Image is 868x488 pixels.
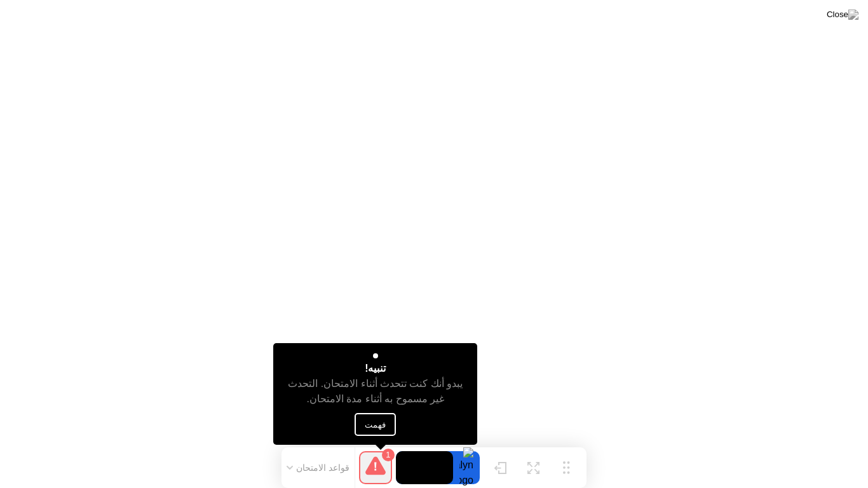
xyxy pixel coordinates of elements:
img: Close [827,10,858,20]
div: 1 [382,449,395,461]
div: تنبيه! [365,361,386,376]
div: يبدو أنك كنت تتحدث أثناء الامتحان. التحدث غير مسموح به أثناء مدة الامتحان. [285,376,466,407]
button: فهمت [355,413,397,436]
button: قواعد الامتحان [283,462,354,473]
